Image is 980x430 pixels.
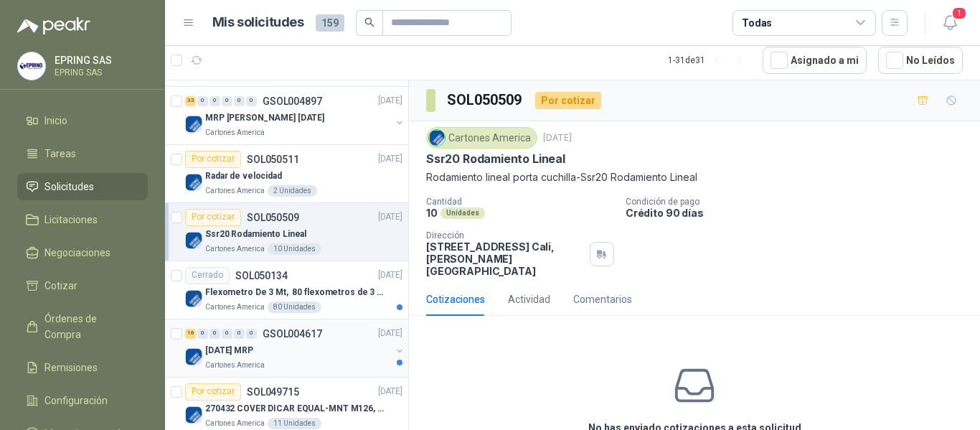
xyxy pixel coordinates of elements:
[44,245,110,261] span: Negociaciones
[247,387,299,397] p: SOL049715
[44,278,77,294] span: Cotizar
[17,173,148,200] a: Solicitudes
[185,93,405,139] a: 33 0 0 0 0 0 GSOL004897[DATE] Company LogoMRP [PERSON_NAME] [DATE]Cartones America
[268,302,321,313] div: 80 Unidades
[185,96,196,106] div: 33
[234,96,245,106] div: 0
[205,418,265,429] p: Cartones America
[185,325,405,371] a: 16 0 0 0 0 0 GSOL004617[DATE] Company Logo[DATE] MRPCartones America
[222,329,232,339] div: 0
[205,402,384,416] p: 270432 COVER DICAR EQUAL-MNT M126, 5486
[185,116,202,133] img: Company Logo
[165,145,408,203] a: Por cotizarSOL050511[DATE] Company LogoRadar de velocidadCartones America2 Unidades
[378,268,402,282] p: [DATE]
[165,261,408,319] a: CerradoSOL050134[DATE] Company LogoFlexometro De 3 Mt, 80 flexometros de 3 m Marca TajimaCartones...
[17,107,148,134] a: Inicio
[17,140,148,167] a: Tareas
[185,290,202,307] img: Company Logo
[378,210,402,224] p: [DATE]
[247,212,299,223] p: SOL050509
[185,209,241,226] div: Por cotizar
[44,113,67,128] span: Inicio
[205,243,265,255] p: Cartones America
[205,111,324,125] p: MRP [PERSON_NAME] [DATE]
[185,406,202,424] img: Company Logo
[426,230,584,240] p: Dirección
[44,360,98,375] span: Remisiones
[209,96,220,106] div: 0
[535,92,601,109] div: Por cotizar
[626,207,974,219] p: Crédito 90 días
[205,185,265,197] p: Cartones America
[209,329,220,339] div: 0
[742,15,772,31] div: Todas
[17,206,148,233] a: Licitaciones
[426,240,584,277] p: [STREET_ADDRESS] Cali , [PERSON_NAME][GEOGRAPHIC_DATA]
[426,291,485,307] div: Cotizaciones
[185,383,241,401] div: Por cotizar
[234,329,245,339] div: 0
[44,179,94,195] span: Solicitudes
[426,151,565,167] p: Ssr20 Rodamiento Lineal
[205,360,265,371] p: Cartones America
[543,131,572,145] p: [DATE]
[205,127,265,139] p: Cartones America
[763,47,867,74] button: Asignado a mi
[951,6,967,20] span: 1
[18,52,45,80] img: Company Logo
[378,94,402,108] p: [DATE]
[268,243,321,255] div: 10 Unidades
[378,152,402,166] p: [DATE]
[246,329,257,339] div: 0
[17,17,90,34] img: Logo peakr
[185,174,202,191] img: Company Logo
[55,55,144,65] p: EPRING SAS
[429,130,445,146] img: Company Logo
[508,291,550,307] div: Actividad
[44,311,134,342] span: Órdenes de Compra
[447,89,524,111] h3: SOL050509
[440,207,485,219] div: Unidades
[263,96,322,106] p: GSOL004897
[426,197,614,207] p: Cantidad
[205,286,384,299] p: Flexometro De 3 Mt, 80 flexometros de 3 m Marca Tajima
[197,96,208,106] div: 0
[185,232,202,249] img: Company Logo
[378,327,402,340] p: [DATE]
[185,329,196,339] div: 16
[185,151,241,168] div: Por cotizar
[205,169,282,183] p: Radar de velocidad
[212,12,304,33] h1: Mis solicitudes
[937,10,963,36] button: 1
[426,127,537,149] div: Cartones America
[55,68,144,77] p: EPRING SAS
[17,239,148,266] a: Negociaciones
[205,302,265,313] p: Cartones America
[573,291,632,307] div: Comentarios
[268,418,321,429] div: 11 Unidades
[17,305,148,348] a: Órdenes de Compra
[165,203,408,261] a: Por cotizarSOL050509[DATE] Company LogoSsr20 Rodamiento LinealCartones America10 Unidades
[222,96,232,106] div: 0
[17,387,148,414] a: Configuración
[426,169,963,185] p: Rodamiento lineal porta cuchilla-Ssr20 Rodamiento Lineal
[185,348,202,365] img: Company Logo
[668,49,751,72] div: 1 - 31 de 31
[44,212,98,228] span: Licitaciones
[235,271,288,281] p: SOL050134
[878,47,963,74] button: No Leídos
[268,185,317,197] div: 2 Unidades
[197,329,208,339] div: 0
[205,228,306,241] p: Ssr20 Rodamiento Lineal
[44,146,76,162] span: Tareas
[17,272,148,299] a: Cotizar
[364,17,374,27] span: search
[205,344,253,357] p: [DATE] MRP
[378,385,402,398] p: [DATE]
[263,329,322,339] p: GSOL004617
[426,207,438,219] p: 10
[246,96,257,106] div: 0
[316,14,344,32] span: 159
[17,354,148,381] a: Remisiones
[247,154,299,164] p: SOL050511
